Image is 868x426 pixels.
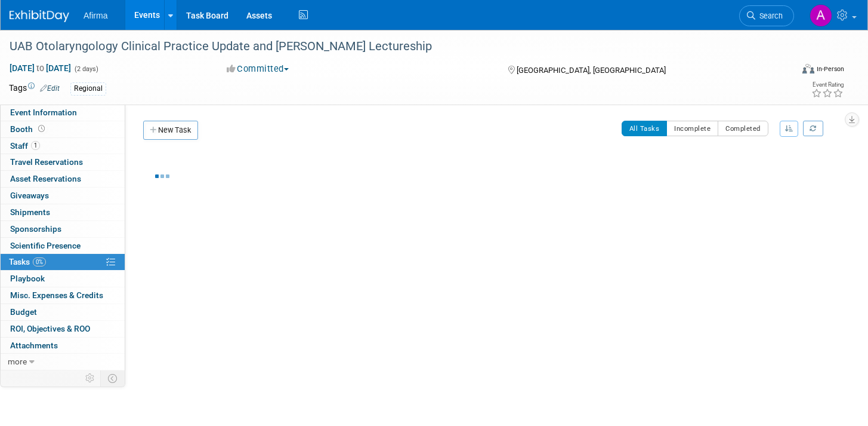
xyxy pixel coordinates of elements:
a: Tasks0% [1,254,125,270]
a: ROI, Objectives & ROO [1,321,125,337]
a: Asset Reservations [1,171,125,187]
span: Search [755,11,783,20]
span: Playbook [10,274,45,283]
a: Staff1 [1,138,125,154]
img: ExhibitDay [10,10,69,22]
a: Giveaways [1,188,125,204]
span: Travel Reservations [10,157,83,167]
a: Event Information [1,105,125,121]
a: Shipments [1,204,125,220]
a: Refresh [803,121,823,136]
a: Scientific Presence [1,238,125,254]
button: Committed [223,63,294,75]
a: Travel Reservations [1,154,125,170]
a: more [1,354,125,370]
a: Playbook [1,271,125,287]
a: Edit [40,84,60,93]
span: 1 [31,141,40,150]
span: Tasks [9,257,46,266]
div: Event Format [720,62,844,80]
span: (2 days) [73,65,98,73]
span: Misc. Expenses & Credits [10,290,103,300]
img: Format-Inperson.png [802,64,814,73]
span: ROI, Objectives & ROO [10,324,90,333]
span: Staff [10,141,40,151]
td: Personalize Event Tab Strip [80,370,101,386]
img: Abbee Buchanan [810,4,832,27]
span: Giveaways [10,191,49,200]
a: Search [739,5,794,26]
span: more [8,357,27,366]
a: Budget [1,304,125,320]
span: Scientific Presence [10,241,81,250]
span: 0% [33,258,46,266]
a: Misc. Expenses & Credits [1,287,125,304]
td: Toggle Event Tabs [101,370,125,386]
span: to [35,63,46,73]
span: Booth [10,124,47,134]
div: Event Rating [811,82,844,88]
a: Attachments [1,338,125,354]
span: [DATE] [DATE] [9,63,72,73]
a: Booth [1,121,125,137]
span: Event Information [10,108,77,117]
td: Tags [9,82,60,96]
span: Attachments [10,341,58,350]
button: All Tasks [622,121,668,136]
img: loading... [155,174,169,178]
span: Sponsorships [10,224,61,234]
div: Regional [70,82,106,95]
a: New Task [143,121,198,140]
span: Budget [10,307,37,317]
span: [GEOGRAPHIC_DATA], [GEOGRAPHIC_DATA] [517,66,666,75]
span: Shipments [10,207,50,217]
a: Sponsorships [1,221,125,237]
button: Incomplete [666,121,718,136]
button: Completed [718,121,768,136]
span: Asset Reservations [10,174,81,183]
div: UAB Otolaryngology Clinical Practice Update and [PERSON_NAME] Lectureship [5,36,773,57]
div: In-Person [816,65,844,73]
span: Afirma [84,11,107,20]
span: Booth not reserved yet [36,124,47,133]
